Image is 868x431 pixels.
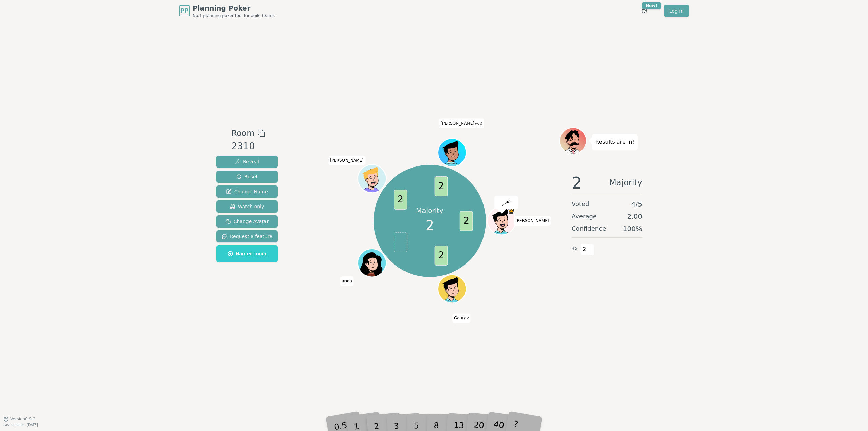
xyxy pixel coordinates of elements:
[226,188,268,195] span: Change Name
[216,156,278,168] button: Reveal
[580,243,588,255] span: 2
[572,212,597,221] span: Average
[193,13,275,18] span: No.1 planning poker tool for agile teams
[434,176,448,196] span: 2
[10,416,36,422] span: Version 0.9.2
[514,216,551,226] span: Click to change your name
[222,233,272,240] span: Request a feature
[439,139,465,166] button: Click to change your avatar
[452,314,471,323] span: Click to change your name
[609,175,642,191] span: Majority
[572,199,589,209] span: Voted
[595,137,634,147] p: Results are in!
[572,245,578,252] span: 4 x
[216,215,278,228] button: Change Avatar
[180,7,188,15] span: PP
[179,3,275,18] a: PPPlanning PokerNo.1 planning poker tool for agile teams
[474,122,482,125] span: (you)
[459,211,473,231] span: 2
[340,276,354,286] span: Click to change your name
[642,2,661,9] div: New!
[572,175,582,191] span: 2
[228,250,267,257] span: Named room
[235,158,259,165] span: Reveal
[3,416,36,422] button: Version0.9.2
[231,139,265,153] div: 2310
[216,185,278,198] button: Change Name
[434,246,448,266] span: 2
[439,119,484,128] span: Click to change your name
[193,3,275,13] span: Planning Poker
[236,173,258,180] span: Reset
[572,224,606,233] span: Confidence
[216,171,278,183] button: Reset
[638,5,650,17] button: New!
[502,199,510,206] img: reveal
[230,203,264,210] span: Watch only
[394,190,407,210] span: 2
[508,208,515,215] span: Mike is the host
[631,199,642,209] span: 4 / 5
[664,5,689,17] a: Log in
[231,127,254,139] span: Room
[3,423,38,427] span: Last updated: [DATE]
[216,245,278,262] button: Named room
[426,215,434,236] span: 2
[216,200,278,213] button: Watch only
[328,156,366,165] span: Click to change your name
[216,230,278,242] button: Request a feature
[225,218,269,225] span: Change Avatar
[627,212,642,221] span: 2.00
[416,206,443,215] p: Majority
[623,224,642,233] span: 100 %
